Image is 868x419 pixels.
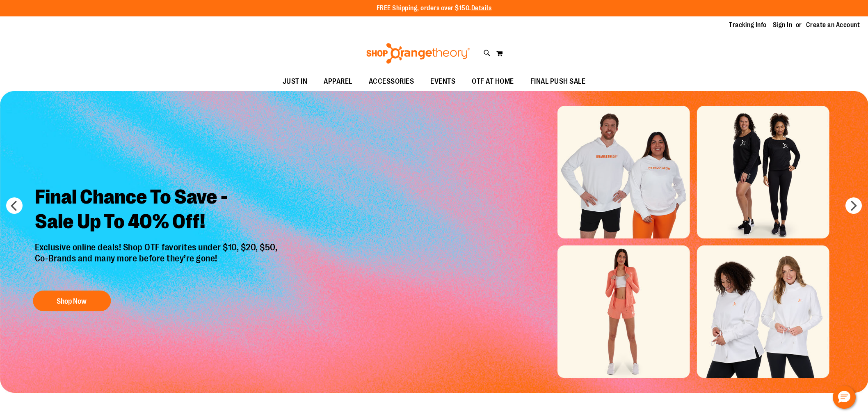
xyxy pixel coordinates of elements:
button: Shop Now [33,291,111,311]
button: next [845,197,862,214]
button: prev [6,197,23,214]
a: APPAREL [315,72,361,91]
a: ACCESSORIES [361,72,423,91]
a: OTF AT HOME [464,72,522,91]
a: Tracking Info [729,21,767,30]
h2: Final Chance To Save - Sale Up To 40% Off! [29,179,286,243]
a: JUST IN [274,72,316,91]
span: FINAL PUSH SALE [530,72,586,91]
span: OTF AT HOME [472,72,514,91]
p: Exclusive online deals! Shop OTF favorites under $10, $20, $50, Co-Brands and many more before th... [29,243,286,283]
span: JUST IN [283,72,308,91]
a: Final Chance To Save -Sale Up To 40% Off! Exclusive online deals! Shop OTF favorites under $10, $... [29,179,286,316]
span: APPAREL [324,72,352,91]
span: ACCESSORIES [369,72,414,91]
p: FREE Shipping, orders over $150. [377,4,492,13]
a: Create an Account [806,21,860,30]
a: Sign In [773,21,793,30]
button: Hello, have a question? Let’s chat. [833,386,856,409]
a: Details [471,5,492,12]
a: FINAL PUSH SALE [522,72,594,91]
img: Shop Orangetheory [365,43,471,64]
span: EVENTS [430,72,455,91]
a: EVENTS [422,72,464,91]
